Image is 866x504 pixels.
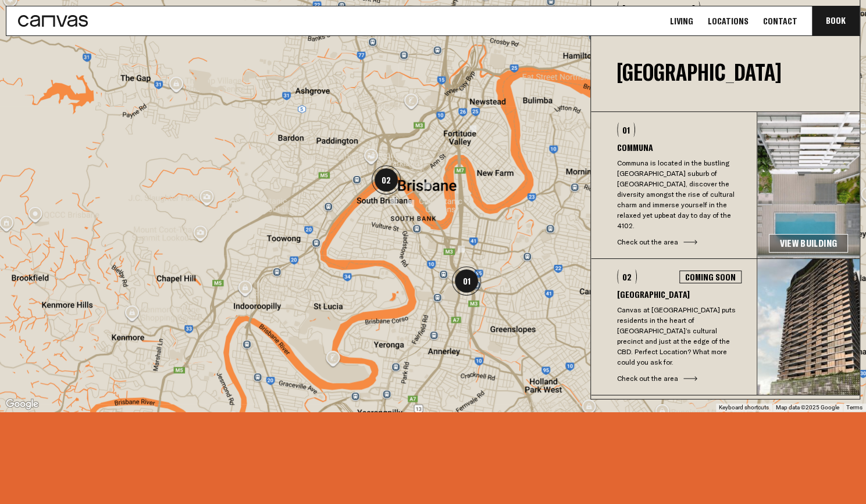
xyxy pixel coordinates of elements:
[617,158,742,231] p: Communa is located in the bustling [GEOGRAPHIC_DATA] suburb of [GEOGRAPHIC_DATA], discover the di...
[776,404,839,411] span: Map data ©2025 Google
[757,259,860,395] img: e00625e3674632ab53fb0bd06b8ba36b178151b1-356x386.jpg
[812,6,860,35] button: Book
[757,112,860,258] img: 67b7cc4d9422ff3188516097c9650704bc7da4d7-3375x1780.jpg
[3,397,41,412] a: Open this area in Google Maps (opens a new window)
[679,271,742,283] div: Coming Soon
[617,373,742,384] div: Check out the area
[667,15,697,27] a: Living
[769,234,848,253] a: View Building
[617,143,742,152] h3: Communa
[367,161,405,199] div: 02
[447,262,486,300] div: 01
[846,404,863,411] a: Terms (opens in new tab)
[3,397,41,412] img: Google
[591,112,757,258] button: 01CommunaCommuna is located in the bustling [GEOGRAPHIC_DATA] suburb of [GEOGRAPHIC_DATA], discov...
[617,237,742,247] div: Check out the area
[617,269,637,284] div: 02
[617,305,742,368] p: Canvas at [GEOGRAPHIC_DATA] puts residents in the heart of [GEOGRAPHIC_DATA]’s cultural precinct ...
[719,404,769,412] button: Keyboard shortcuts
[591,259,757,395] button: 02Coming Soon[GEOGRAPHIC_DATA]Canvas at [GEOGRAPHIC_DATA] puts residents in the heart of [GEOGRAP...
[760,15,801,27] a: Contact
[591,395,860,460] div: More [GEOGRAPHIC_DATA] & [GEOGRAPHIC_DATA] Locations coming soon
[704,15,752,27] a: Locations
[617,123,635,137] div: 01
[617,290,742,299] h3: [GEOGRAPHIC_DATA]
